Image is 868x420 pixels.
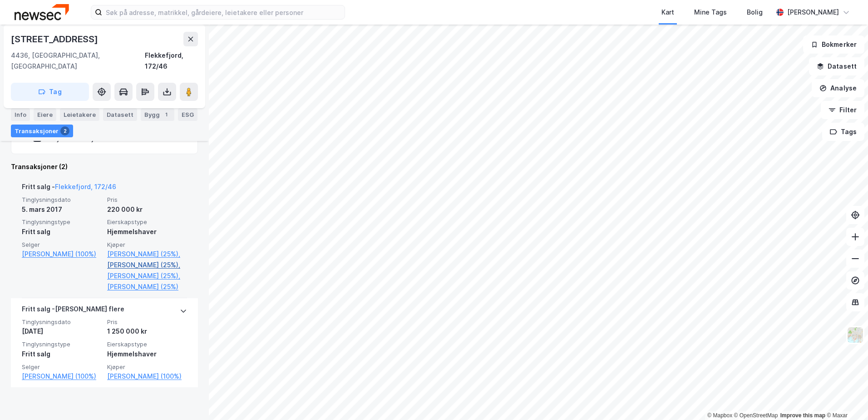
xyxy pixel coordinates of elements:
[661,7,674,18] div: Kart
[107,204,187,215] div: 220 000 kr
[34,108,56,121] div: Eiere
[55,183,116,190] a: Flekkefjord, 172/46
[107,249,187,260] a: [PERSON_NAME] (25%),
[107,196,187,204] span: Pris
[787,7,839,18] div: [PERSON_NAME]
[11,83,89,101] button: Tag
[22,218,102,226] span: Tinglysningstype
[22,241,102,249] span: Selger
[22,371,102,382] a: [PERSON_NAME] (100%)
[107,281,187,292] a: [PERSON_NAME] (25%)
[107,349,187,360] div: Hjemmelshaver
[803,35,864,54] button: Bokmerker
[162,110,171,119] div: 1
[812,79,864,97] button: Analyse
[22,249,102,260] a: [PERSON_NAME] (100%)
[107,270,187,281] a: [PERSON_NAME] (25%),
[823,376,868,420] div: Kontrollprogram for chat
[821,101,864,119] button: Filter
[141,108,174,121] div: Bygg
[107,241,187,249] span: Kjøper
[747,7,763,18] div: Bolig
[22,349,102,360] div: Fritt salg
[107,318,187,326] span: Pris
[107,340,187,348] span: Eierskapstype
[694,7,727,18] div: Mine Tags
[22,340,102,348] span: Tinglysningstype
[780,412,825,419] a: Improve this map
[107,226,187,237] div: Hjemmelshaver
[107,371,187,382] a: [PERSON_NAME] (100%)
[22,196,102,204] span: Tinglysningsdato
[822,123,864,141] button: Tags
[60,108,99,121] div: Leietakere
[107,363,187,371] span: Kjøper
[11,161,198,172] div: Transaksjoner (2)
[11,108,30,121] div: Info
[707,412,732,419] a: Mapbox
[22,326,102,337] div: [DATE]
[734,412,778,419] a: OpenStreetMap
[103,108,137,121] div: Datasett
[102,5,345,19] input: Søk på adresse, matrikkel, gårdeiere, leietakere eller personer
[847,326,864,344] img: Z
[15,4,69,20] img: newsec-logo.f6e21ccffca1b3a03d2d.png
[178,108,197,121] div: ESG
[22,304,124,318] div: Fritt salg - [PERSON_NAME] flere
[823,376,868,420] iframe: Chat Widget
[11,32,100,46] div: [STREET_ADDRESS]
[60,126,69,135] div: 2
[809,57,864,75] button: Datasett
[145,50,198,72] div: Flekkefjord, 172/46
[11,50,145,72] div: 4436, [GEOGRAPHIC_DATA], [GEOGRAPHIC_DATA]
[22,318,102,326] span: Tinglysningsdato
[107,326,187,337] div: 1 250 000 kr
[22,204,102,215] div: 5. mars 2017
[22,363,102,371] span: Selger
[107,218,187,226] span: Eierskapstype
[11,125,73,137] div: Transaksjoner
[22,226,102,237] div: Fritt salg
[22,181,116,196] div: Fritt salg -
[107,260,187,270] a: [PERSON_NAME] (25%),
